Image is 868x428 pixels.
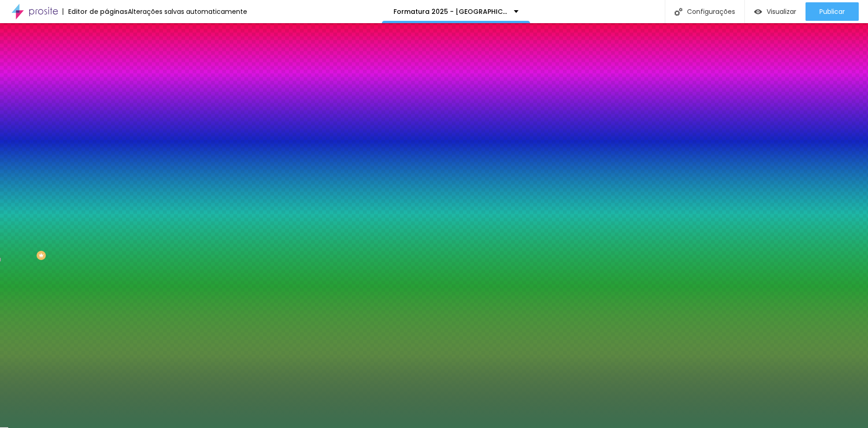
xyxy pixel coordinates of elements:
button: Visualizar [745,2,806,21]
div: Alterações salvas automaticamente [128,8,247,15]
img: Icone [674,8,682,16]
button: Publicar [806,2,859,21]
p: Formatura 2025 - [GEOGRAPHIC_DATA] e 5º ano [393,8,507,15]
span: Visualizar [767,8,796,15]
div: Editor de páginas [62,8,128,15]
img: view-1.svg [754,8,762,16]
span: Publicar [819,8,845,15]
